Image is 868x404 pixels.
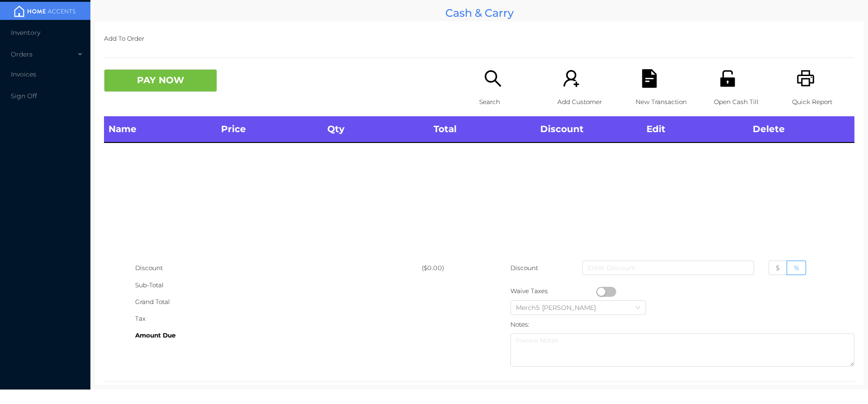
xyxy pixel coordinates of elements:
span: Inventory [11,29,40,37]
i: icon: search [484,69,502,88]
div: Amount Due [135,327,422,344]
i: icon: user-add [562,69,580,88]
p: Add Customer [557,94,620,110]
span: Invoices [11,70,36,78]
p: Add To Order [104,30,854,47]
p: New Transaction [636,94,698,110]
th: Discount [536,116,642,143]
img: mainBanner [11,5,79,18]
th: Total [429,116,535,143]
i: icon: unlock [718,69,737,88]
th: Name [104,116,217,143]
div: Grand Total [135,294,422,310]
span: $ [776,264,780,272]
p: Search [479,94,542,110]
th: Edit [642,116,748,143]
th: Qty [323,116,429,143]
p: Open Cash Till [714,94,776,110]
p: Quick Report [792,94,854,110]
i: icon: down [635,305,641,311]
button: PAY NOW [104,69,217,92]
div: Tax [135,310,422,327]
th: Delete [748,116,854,143]
label: Notes: [510,321,529,328]
span: % [794,264,799,272]
div: Discount [135,260,422,276]
i: icon: file-text [640,69,659,88]
input: Enter Discount [582,261,754,275]
div: Cash & Carry [95,5,863,21]
span: Sign Off [11,92,37,100]
p: Discount [510,260,539,276]
i: icon: printer [797,69,815,88]
th: Price [217,116,323,143]
div: ($0.00) [422,260,479,276]
div: Waive Taxes [510,283,596,299]
div: Sub-Total [135,277,422,294]
div: Merch5 Lawrence [516,301,605,314]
